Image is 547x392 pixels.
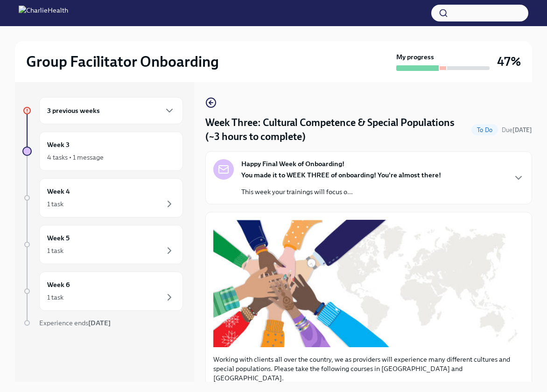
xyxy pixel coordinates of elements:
h3: 47% [497,53,521,70]
h6: Week 6 [47,280,70,290]
strong: [DATE] [512,126,532,133]
p: Working with clients all over the country, we as providers will experience many different culture... [213,355,524,383]
a: Week 61 task [22,272,183,311]
button: Zoom image [213,220,524,347]
span: September 29th, 2025 10:00 [502,126,532,134]
strong: You made it to WEEK THREE of onboarding! You're almost there! [241,171,441,179]
h6: Week 5 [47,233,70,243]
div: 1 task [47,293,63,302]
p: This week your trainings will focus o... [241,187,441,196]
div: 4 tasks • 1 message [47,153,104,162]
span: Due [502,126,532,133]
a: Week 34 tasks • 1 message [22,132,183,171]
h6: Week 3 [47,140,70,150]
div: 1 task [47,246,63,255]
span: To Do [471,126,498,133]
strong: Happy Final Week of Onboarding! [241,159,344,168]
h4: Week Three: Cultural Competence & Special Populations (~3 hours to complete) [205,116,468,144]
div: 1 task [47,199,63,209]
a: Week 41 task [22,178,183,217]
img: CharlieHealth [19,6,68,21]
strong: [DATE] [88,319,111,327]
h6: 3 previous weeks [47,105,100,116]
strong: My progress [396,52,434,62]
a: Week 51 task [22,225,183,264]
span: Experience ends [39,319,111,327]
h6: Week 4 [47,186,70,196]
div: 3 previous weeks [39,97,183,124]
h2: Group Facilitator Onboarding [26,52,219,71]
